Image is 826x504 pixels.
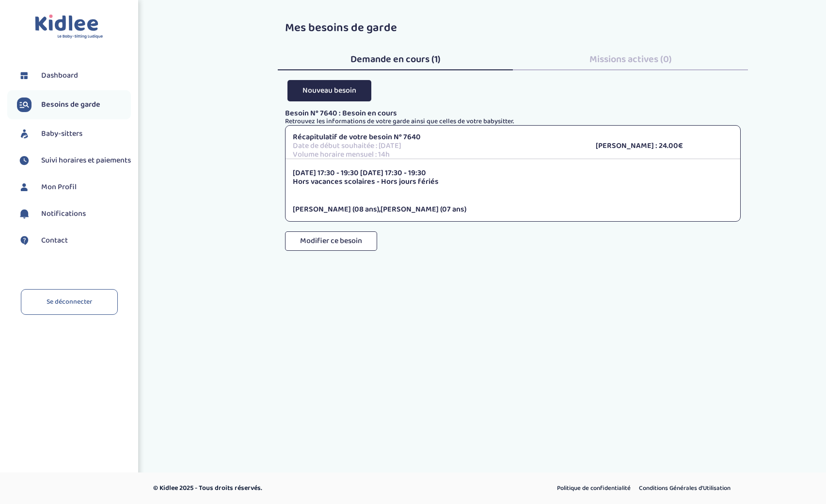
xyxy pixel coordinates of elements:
span: Suivi horaires et paiements [41,155,131,166]
p: [DATE] 17:30 - 19:30 [DATE] 17:30 - 19:30 [293,169,733,178]
img: besoin.svg [17,98,32,112]
p: Hors vacances scolaires - Hors jours fériés [293,178,733,186]
img: profil.svg [17,180,32,195]
a: Contact [17,233,131,248]
p: Volume horaire mensuel : 14h [293,150,581,159]
span: Notifications [41,208,86,220]
img: logo.svg [35,15,103,39]
button: Nouveau besoin [287,80,371,101]
a: Notifications [17,207,131,221]
span: Demande en cours (1) [350,51,441,67]
span: Mes besoins de garde [285,18,397,37]
a: Modifier ce besoin [285,241,377,260]
img: babysitters.svg [17,127,32,141]
a: Baby-sitters [17,127,131,141]
p: Récapitulatif de votre besoin N° 7640 [293,133,581,142]
img: notification.svg [17,207,32,221]
a: Politique de confidentialité [554,482,634,495]
span: Dashboard [41,70,78,81]
a: Conditions Générales d’Utilisation [635,482,734,495]
span: Contact [41,235,68,246]
a: Se déconnecter [21,289,118,315]
span: [PERSON_NAME] (07 ans) [381,203,466,215]
a: Dashboard [17,68,131,83]
p: [PERSON_NAME] : 24.00€ [596,142,733,150]
button: Modifier ce besoin [285,231,377,251]
img: contact.svg [17,233,32,248]
p: , [293,205,733,214]
p: Besoin N° 7640 : Besoin en cours [285,109,741,118]
a: Besoins de garde [17,98,131,112]
span: Baby-sitters [41,128,82,140]
span: Besoins de garde [41,99,100,111]
a: Mon Profil [17,180,131,195]
span: [PERSON_NAME] (08 ans) [293,203,379,215]
p: Retrouvez les informations de votre garde ainsi que celles de votre babysitter. [285,118,741,125]
a: Suivi horaires et paiements [17,153,131,168]
img: suivihoraire.svg [17,153,32,168]
p: © Kidlee 2025 - Tous droits réservés. [153,483,454,493]
img: dashboard.svg [17,68,32,83]
p: Date de début souhaitée : [DATE] [293,142,581,150]
span: Missions actives (0) [589,51,672,67]
span: Mon Profil [41,181,77,193]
